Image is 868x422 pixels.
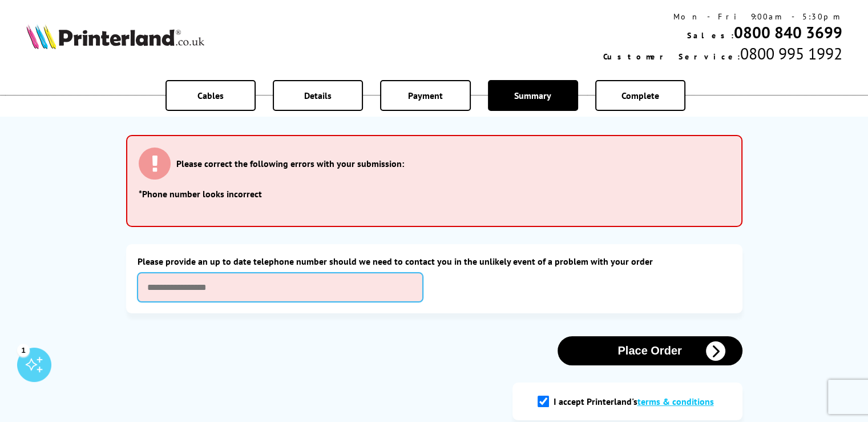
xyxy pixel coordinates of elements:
[687,30,733,41] span: Sales:
[139,188,730,200] li: *Phone number looks incorrect
[733,22,842,43] a: 0800 840 3699
[176,158,404,169] h3: Please correct the following errors with your submission:
[740,43,842,64] span: 0800 995 1992
[197,90,224,101] span: Cables
[637,396,714,407] a: modal_tc
[603,51,740,62] span: Customer Service:
[554,396,720,407] label: I accept Printerland's
[621,90,659,101] span: Complete
[304,90,332,101] span: Details
[514,90,551,101] span: Summary
[408,90,443,101] span: Payment
[603,11,842,22] div: Mon - Fri 9:00am - 5:30pm
[26,24,204,49] img: Printerland Logo
[17,344,30,356] div: 1
[558,336,742,365] button: Place Order
[138,256,731,267] label: Please provide an up to date telephone number should we need to contact you in the unlikely event...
